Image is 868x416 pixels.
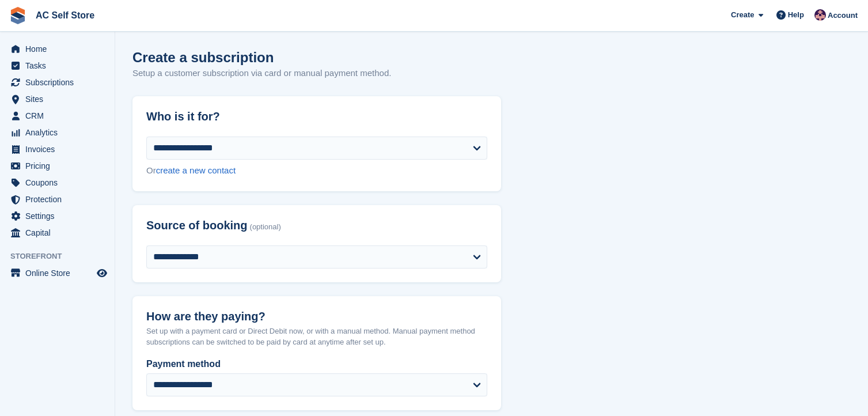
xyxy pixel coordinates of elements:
[132,67,391,80] p: Setup a customer subscription via card or manual payment method.
[25,265,94,281] span: Online Store
[250,223,281,232] span: (optional)
[6,74,109,90] a: menu
[25,158,94,174] span: Pricing
[25,108,94,124] span: CRM
[95,266,109,280] a: Preview store
[6,225,109,241] a: menu
[6,124,109,141] a: menu
[25,225,94,241] span: Capital
[6,158,109,174] a: menu
[25,41,94,57] span: Home
[146,219,248,232] span: Source of booking
[31,6,99,25] a: AC Self Store
[25,208,94,224] span: Settings
[132,50,274,65] h1: Create a subscription
[25,91,94,107] span: Sites
[25,141,94,157] span: Invoices
[25,124,94,141] span: Analytics
[25,74,94,90] span: Subscriptions
[146,164,487,177] div: Or
[25,191,94,207] span: Protection
[6,191,109,207] a: menu
[788,9,804,21] span: Help
[146,310,487,323] h2: How are they paying?
[146,110,487,123] h2: Who is it for?
[6,141,109,157] a: menu
[731,9,754,21] span: Create
[25,58,94,74] span: Tasks
[6,108,109,124] a: menu
[6,58,109,74] a: menu
[156,165,236,175] a: create a new contact
[146,326,487,348] p: Set up with a payment card or Direct Debit now, or with a manual method. Manual payment method su...
[6,91,109,107] a: menu
[6,41,109,57] a: menu
[6,208,109,224] a: menu
[9,7,26,24] img: stora-icon-8386f47178a22dfd0bd8f6a31ec36ba5ce8667c1dd55bd0f319d3a0aa187defe.svg
[146,357,487,371] label: Payment method
[6,265,109,281] a: menu
[814,9,826,21] img: Ted Cox
[25,175,94,191] span: Coupons
[828,10,858,21] span: Account
[10,251,115,262] span: Storefront
[6,175,109,191] a: menu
